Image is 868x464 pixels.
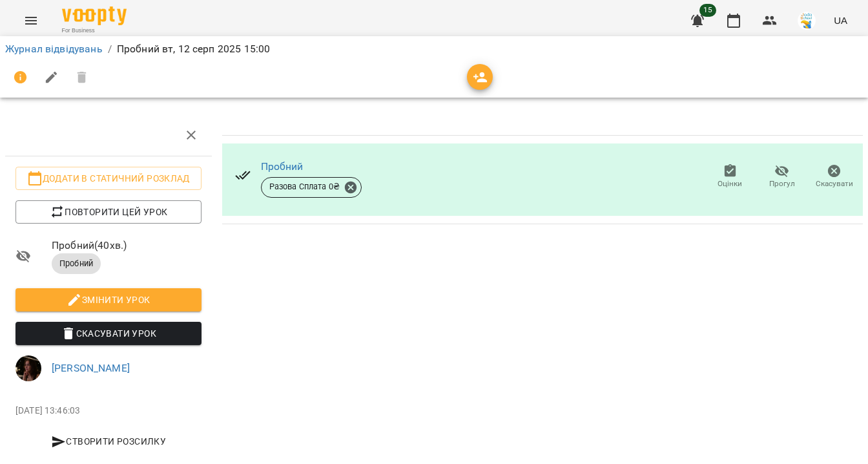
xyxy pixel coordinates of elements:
[718,178,742,189] span: Оцінки
[15,355,41,381] img: 1b79b5faa506ccfdadca416541874b02.jpg
[15,430,201,453] button: Створити розсилку
[261,160,304,173] a: Пробний
[62,26,127,35] span: For Business
[117,41,270,57] p: Пробний вт, 12 серп 2025 15:00
[5,41,863,57] nav: breadcrumb
[15,322,201,345] button: Скасувати Урок
[26,292,191,308] span: Змінити урок
[829,8,852,32] button: UA
[816,178,853,189] span: Скасувати
[52,258,101,269] span: Пробний
[62,6,127,25] img: Voopty Logo
[108,41,112,57] li: /
[15,5,46,36] button: Menu
[21,434,196,449] span: Створити розсилку
[262,181,347,193] span: Разова Сплата 0 ₴
[5,43,103,55] a: Журнал відвідувань
[26,171,191,186] span: Додати в статичний розклад
[26,326,191,341] span: Скасувати Урок
[15,200,201,224] button: Повторити цей урок
[15,405,201,417] p: [DATE] 13:46:03
[52,238,201,253] span: Пробний ( 40 хв. )
[699,4,716,17] span: 15
[808,159,860,195] button: Скасувати
[26,204,191,220] span: Повторити цей урок
[769,178,795,189] span: Прогул
[52,362,130,374] a: [PERSON_NAME]
[704,159,756,195] button: Оцінки
[798,12,816,30] img: 38072b7c2e4bcea27148e267c0c485b2.jpg
[15,167,201,190] button: Додати в статичний розклад
[834,14,847,27] span: UA
[261,177,362,198] div: Разова Сплата 0₴
[15,288,201,311] button: Змінити урок
[756,159,809,195] button: Прогул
